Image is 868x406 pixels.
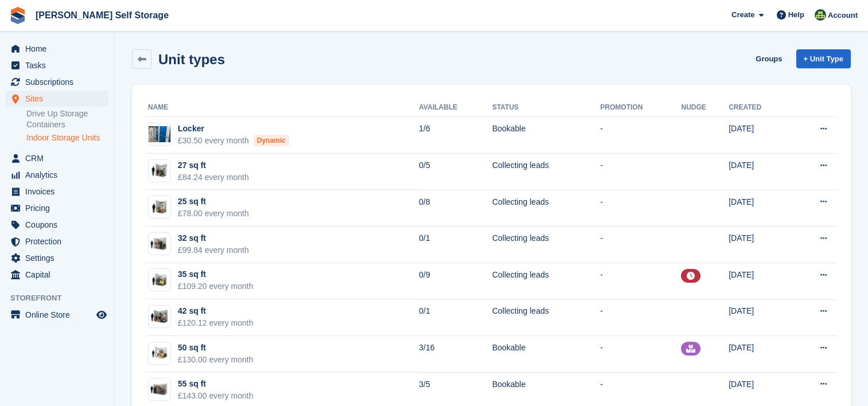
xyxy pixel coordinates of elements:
[600,99,681,117] th: Promotion
[681,99,729,117] th: Nudge
[419,190,492,227] td: 0/8
[492,99,600,117] th: Status
[254,135,289,146] div: Dynamic
[729,299,791,336] td: [DATE]
[178,342,254,354] div: 50 sq ft
[25,41,94,57] span: Home
[25,150,94,166] span: CRM
[25,91,94,107] span: Sites
[600,117,681,154] td: -
[729,263,791,300] td: [DATE]
[492,190,600,227] td: Collecting leads
[149,272,170,288] img: 35-sqft-unit.jpg
[25,200,94,216] span: Pricing
[419,299,492,336] td: 0/1
[149,199,170,216] img: 25-sqft-unit.jpg
[600,190,681,227] td: -
[492,227,600,263] td: Collecting leads
[25,167,94,183] span: Analytics
[25,250,94,266] span: Settings
[9,7,26,24] img: stora-icon-8386f47178a22dfd0bd8f6a31ec36ba5ce8667c1dd55bd0f319d3a0aa187defe.svg
[6,57,108,73] a: menu
[178,135,289,147] div: £30.50 every month
[25,267,94,283] span: Capital
[178,159,249,171] div: 27 sq ft
[729,190,791,227] td: [DATE]
[6,184,108,200] a: menu
[600,336,681,373] td: -
[6,200,108,216] a: menu
[492,299,600,336] td: Collecting leads
[729,154,791,190] td: [DATE]
[492,117,600,154] td: Bookable
[729,227,791,263] td: [DATE]
[178,171,249,184] div: £84.24 every month
[149,162,170,179] img: 30-sqft-unit.jpg
[149,345,170,361] img: 50-sqft-unit.jpg
[95,308,108,322] a: Preview store
[25,233,94,249] span: Protection
[178,196,249,208] div: 25 sq ft
[178,268,254,280] div: 35 sq ft
[25,307,94,323] span: Online Store
[6,267,108,283] a: menu
[419,99,492,117] th: Available
[146,99,419,117] th: Name
[25,74,94,90] span: Subscriptions
[600,263,681,300] td: -
[149,236,170,252] img: 32-sqft-unit.jpg
[178,280,254,292] div: £109.20 every month
[25,184,94,200] span: Invoices
[731,9,754,21] span: Create
[178,390,254,402] div: £143.00 every month
[600,227,681,263] td: -
[492,263,600,300] td: Collecting leads
[149,309,170,325] img: 40-sqft-unit.jpg
[419,117,492,154] td: 1/6
[25,217,94,233] span: Coupons
[828,10,858,21] span: Account
[149,126,170,143] img: lockers%20closed.JPEG
[25,57,94,73] span: Tasks
[729,336,791,373] td: [DATE]
[815,9,826,21] img: Julie Williams
[6,150,108,166] a: menu
[158,52,225,67] h2: Unit types
[178,123,289,135] div: Locker
[10,292,114,304] span: Storefront
[796,49,851,68] a: + Unit Type
[26,132,108,143] a: Indoor Storage Units
[419,263,492,300] td: 0/9
[751,49,787,68] a: Groups
[600,299,681,336] td: -
[729,99,791,117] th: Created
[6,41,108,57] a: menu
[178,232,249,244] div: 32 sq ft
[492,336,600,373] td: Bookable
[600,154,681,190] td: -
[6,167,108,183] a: menu
[419,336,492,373] td: 3/16
[6,74,108,90] a: menu
[178,244,249,256] div: £99.84 every month
[31,6,173,25] a: [PERSON_NAME] Self Storage
[6,307,108,323] a: menu
[729,117,791,154] td: [DATE]
[149,381,170,398] img: 60-sqft-unit.jpg
[6,250,108,266] a: menu
[178,354,254,366] div: £130.00 every month
[6,91,108,107] a: menu
[419,154,492,190] td: 0/5
[419,227,492,263] td: 0/1
[6,217,108,233] a: menu
[788,9,804,21] span: Help
[178,208,249,220] div: £78.00 every month
[492,154,600,190] td: Collecting leads
[178,317,254,329] div: £120.12 every month
[178,378,254,390] div: 55 sq ft
[26,108,108,130] a: Drive Up Storage Containers
[178,305,254,317] div: 42 sq ft
[6,233,108,249] a: menu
